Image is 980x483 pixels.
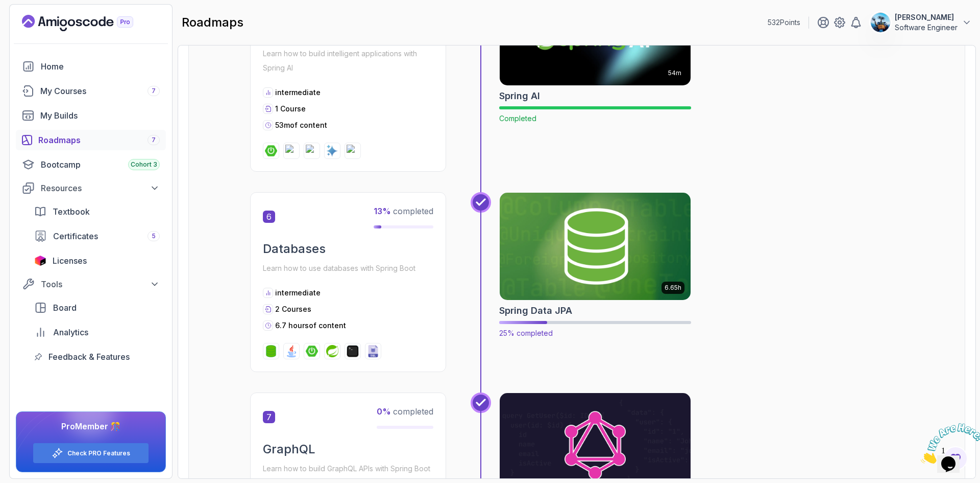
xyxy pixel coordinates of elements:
[67,449,130,457] a: Check PRO Features
[131,160,157,169] span: Cohort 3
[34,256,46,266] img: jetbrains icon
[285,145,298,157] img: spring-ai logo
[917,419,980,468] iframe: chat widget
[668,69,681,77] p: 54m
[152,87,156,95] span: 7
[263,211,275,223] span: 6
[499,89,540,103] h2: Spring AI
[275,320,346,331] p: 6.7 hours of content
[326,145,338,157] img: ai logo
[41,182,160,194] div: Resources
[275,305,311,313] span: 2 Courses
[16,275,166,293] button: Tools
[182,14,243,31] h2: roadmaps
[275,104,306,113] span: 1 Course
[870,12,972,33] button: user profile image[PERSON_NAME]Software Engineer
[895,12,958,22] p: [PERSON_NAME]
[53,302,77,314] span: Board
[499,114,536,123] span: Completed
[275,87,321,98] p: intermediate
[347,145,359,157] img: openai logo
[326,345,338,357] img: spring logo
[367,345,379,357] img: sql logo
[768,17,800,28] p: 532 Points
[53,255,87,267] span: Licenses
[263,47,433,75] p: Learn how to build intelligent applications with Spring AI
[16,81,166,101] a: courses
[499,192,691,338] a: Spring Data JPA card6.65hSpring Data JPA25% completed
[263,261,433,275] p: Learn how to use databases with Spring Boot
[41,278,160,290] div: Tools
[28,322,166,342] a: analytics
[4,4,8,13] span: 1
[28,297,166,318] a: board
[53,230,98,242] span: Certificates
[495,190,696,303] img: Spring Data JPA card
[263,241,433,257] h2: Databases
[263,462,433,476] p: Learn how to build GraphQL APIs with Spring Boot
[53,326,88,338] span: Analytics
[265,145,277,157] img: spring-boot logo
[895,22,958,33] p: Software Engineer
[16,56,166,77] a: home
[871,13,890,32] img: user profile image
[16,105,166,126] a: builds
[285,345,298,357] img: java logo
[152,136,156,144] span: 7
[40,109,160,122] div: My Builds
[16,179,166,197] button: Resources
[374,206,391,216] span: 13 %
[499,304,572,318] h2: Spring Data JPA
[28,347,166,367] a: feedback
[152,232,156,240] span: 5
[41,60,160,73] div: Home
[306,145,318,157] img: spring-framework logo
[33,443,149,464] button: Check PRO Features
[263,441,433,457] h2: GraphQL
[16,154,166,175] a: bootcamp
[377,406,433,417] span: completed
[374,206,433,216] span: completed
[16,130,166,150] a: roadmaps
[28,226,166,246] a: certificates
[347,345,359,357] img: terminal logo
[53,205,90,218] span: Textbook
[263,411,275,423] span: 7
[38,134,160,146] div: Roadmaps
[22,15,157,31] a: Landing page
[275,120,327,130] p: 53m of content
[28,201,166,222] a: textbook
[306,345,318,357] img: spring-boot logo
[40,85,160,97] div: My Courses
[28,250,166,271] a: licenses
[265,345,277,357] img: spring-data-jpa logo
[48,351,130,363] span: Feedback & Features
[41,158,160,171] div: Bootcamp
[499,329,553,337] span: 25% completed
[377,406,391,417] span: 0 %
[4,4,67,44] img: Chat attention grabber
[275,288,321,298] p: intermediate
[665,284,681,292] p: 6.65h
